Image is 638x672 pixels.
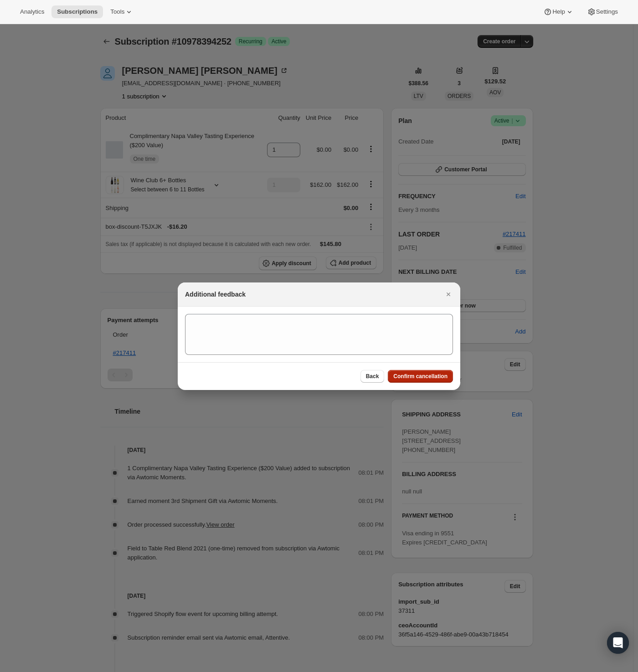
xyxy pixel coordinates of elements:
button: Settings [581,5,623,18]
span: Tools [110,8,124,15]
span: Back [366,373,379,380]
button: Help [538,5,579,18]
span: Confirm cancellation [393,373,448,380]
span: Settings [596,8,618,15]
span: Help [552,8,565,15]
span: Analytics [20,8,44,15]
span: Subscriptions [57,8,98,15]
button: Analytics [15,5,50,18]
button: Close [442,288,455,301]
h2: Additional feedback [185,290,246,299]
button: Tools [105,5,139,18]
button: Subscriptions [51,5,103,18]
div: Open Intercom Messenger [607,632,629,654]
button: Back [360,370,385,383]
button: Confirm cancellation [388,370,453,383]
